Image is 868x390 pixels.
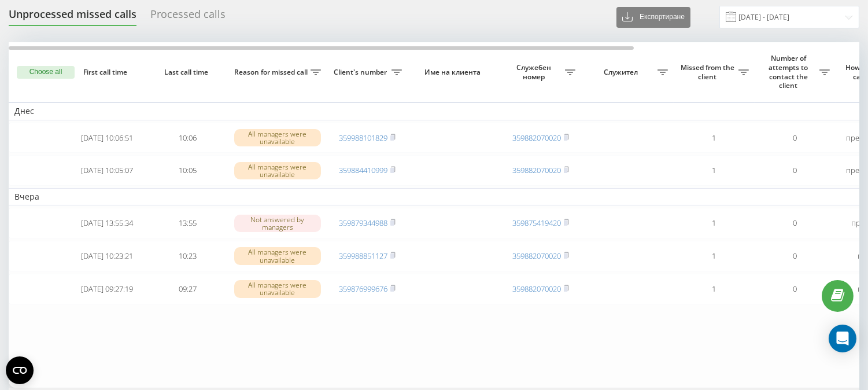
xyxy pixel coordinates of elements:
span: Служебен номер [506,63,565,81]
span: Number of attempts to contact the client [760,54,819,90]
td: 1 [674,241,755,271]
td: 10:06 [147,123,228,153]
td: 0 [755,155,836,186]
a: 359882070020 [512,284,561,294]
span: Missed from the client [679,63,738,81]
div: Unprocessed missed calls [9,8,136,26]
div: Processed calls [150,8,226,26]
td: 0 [755,208,836,238]
span: First call time [76,68,138,77]
a: 359876999676 [339,284,387,294]
span: Име на клиента [418,68,490,77]
a: 359884410999 [339,165,387,175]
td: [DATE] 10:05:07 [67,155,147,186]
span: Client's number [333,68,391,77]
td: 09:27 [147,274,228,304]
button: Choose all [17,66,75,79]
td: [DATE] 13:55:34 [67,208,147,238]
td: [DATE] 10:06:51 [67,123,147,153]
div: All managers were unavailable [234,247,321,264]
td: 0 [755,274,836,304]
td: 0 [755,241,836,271]
span: Reason for missed call [234,68,311,77]
a: 359875419420 [512,218,561,228]
div: All managers were unavailable [234,162,321,179]
div: All managers were unavailable [234,129,321,146]
td: 10:05 [147,155,228,186]
button: Open CMP widget [6,356,34,384]
td: 10:23 [147,241,228,271]
a: 359988101829 [339,133,387,143]
button: Експортиране [616,7,690,28]
td: 13:55 [147,208,228,238]
td: 1 [674,155,755,186]
a: 359879344988 [339,218,387,228]
td: [DATE] 10:23:21 [67,241,147,271]
div: Not answered by managers [234,215,321,232]
td: 1 [674,274,755,304]
td: 1 [674,123,755,153]
td: 1 [674,208,755,238]
a: 359988851127 [339,251,387,261]
td: [DATE] 09:27:19 [67,274,147,304]
a: 359882070020 [512,251,561,261]
td: 0 [755,123,836,153]
div: Open Intercom Messenger [829,325,856,352]
div: All managers were unavailable [234,280,321,297]
a: 359882070020 [512,133,561,143]
span: Служител [587,68,658,77]
span: Last call time [157,68,219,77]
a: 359882070020 [512,165,561,175]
